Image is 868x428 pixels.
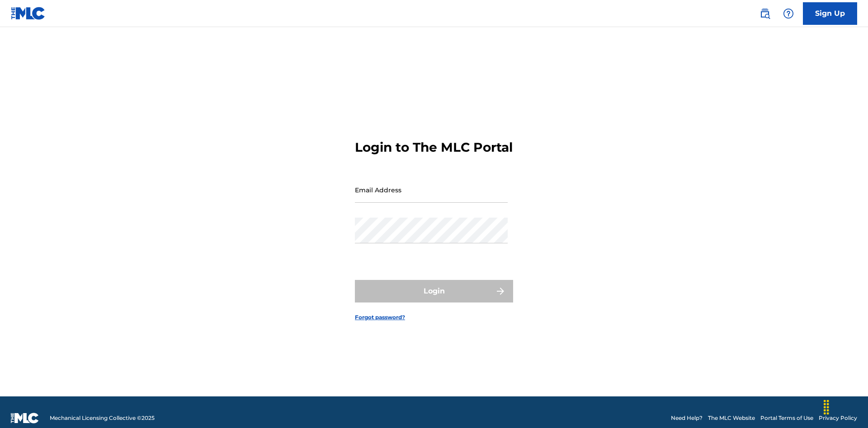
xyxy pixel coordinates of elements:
img: MLC Logo [11,7,46,20]
img: help [783,8,794,19]
iframe: Chat Widget [823,385,868,428]
a: Privacy Policy [819,414,857,422]
a: Portal Terms of Use [760,414,813,422]
a: Sign Up [803,2,857,25]
img: search [759,8,770,19]
span: Mechanical Licensing Collective © 2025 [50,414,155,422]
img: logo [11,413,39,423]
div: Help [779,5,797,23]
a: Need Help? [671,414,703,422]
a: Forgot password? [355,313,405,321]
h3: Login to The MLC Portal [355,140,513,155]
div: Drag [819,394,834,421]
a: Public Search [756,5,774,23]
a: The MLC Website [708,414,755,422]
